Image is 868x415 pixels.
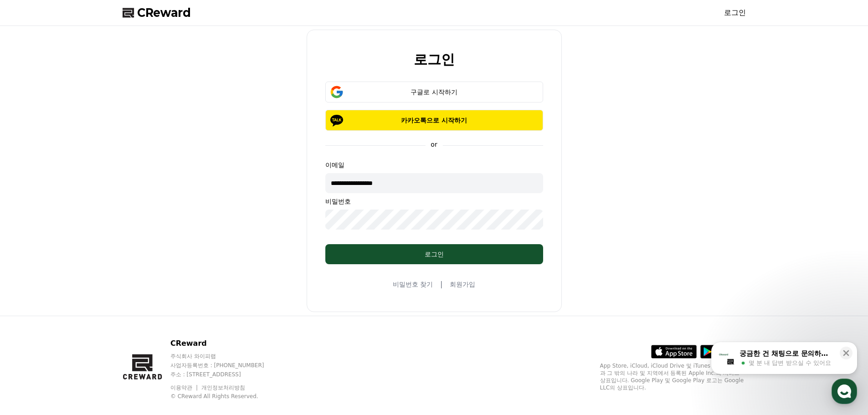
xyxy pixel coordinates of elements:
[170,393,282,400] p: © CReward All Rights Reserved.
[600,362,746,391] p: App Store, iCloud, iCloud Drive 및 iTunes Store는 미국과 그 밖의 나라 및 지역에서 등록된 Apple Inc.의 서비스 상표입니다. Goo...
[344,250,525,259] div: 로그인
[123,5,191,20] a: CReward
[118,289,175,312] a: 설정
[425,140,442,149] p: or
[325,160,543,169] p: 이메일
[60,289,118,312] a: 대화
[339,87,530,97] div: 구글로 시작하기
[170,338,282,349] p: CReward
[325,82,543,102] button: 구글로 시작하기
[325,244,543,264] button: 로그인
[325,197,543,206] p: 비밀번호
[29,302,34,310] span: 홈
[339,116,530,125] p: 카카오톡으로 시작하기
[440,279,442,290] span: |
[325,110,543,131] button: 카카오톡으로 시작하기
[137,5,191,20] span: CReward
[170,371,282,378] p: 주소 : [STREET_ADDRESS]
[83,303,94,310] span: 대화
[724,7,746,18] a: 로그인
[170,353,282,360] p: 주식회사 와이피랩
[141,302,152,310] span: 설정
[3,289,60,312] a: 홈
[170,362,282,369] p: 사업자등록번호 : [PHONE_NUMBER]
[393,280,433,289] a: 비밀번호 찾기
[414,52,455,67] h2: 로그인
[450,280,475,289] a: 회원가입
[170,384,199,391] a: 이용약관
[201,384,245,391] a: 개인정보처리방침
